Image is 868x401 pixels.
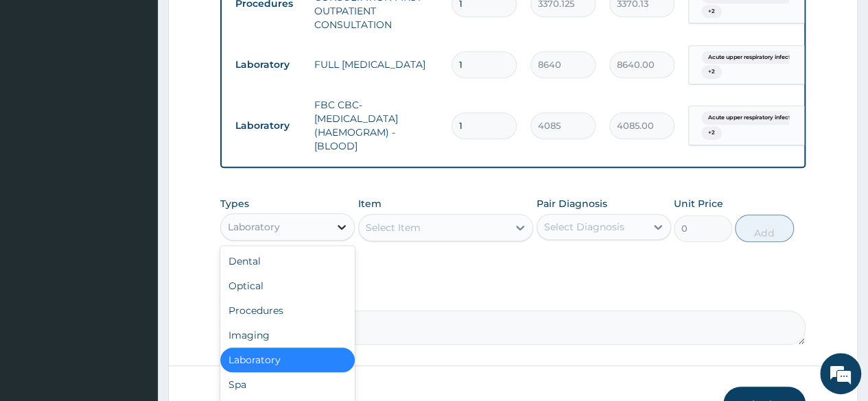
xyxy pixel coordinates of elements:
[307,91,445,160] td: FBC CBC-[MEDICAL_DATA] (HAEMOGRAM) - [BLOOD]
[701,126,722,140] span: + 2
[307,51,445,78] td: FULL [MEDICAL_DATA]
[701,65,722,79] span: + 2
[80,116,189,254] span: We're online!
[220,249,355,274] div: Dental
[366,221,421,234] div: Select Item
[220,274,355,298] div: Optical
[544,220,624,234] div: Select Diagnosis
[25,69,56,103] img: d_794563401_company_1708531726252_794563401
[220,291,806,303] label: Comment
[228,52,307,77] td: Laboratory
[674,197,723,210] label: Unit Price
[225,7,258,40] div: Minimize live chat window
[220,323,355,348] div: Imaging
[701,51,801,64] span: Acute upper respiratory infect...
[71,77,231,95] div: Chat with us now
[220,198,249,210] label: Types
[220,348,355,372] div: Laboratory
[220,372,355,397] div: Spa
[7,260,261,308] textarea: Type your message and hit 'Enter'
[220,298,355,323] div: Procedures
[735,215,793,242] button: Add
[228,113,307,138] td: Laboratory
[228,220,280,234] div: Laboratory
[701,5,722,19] span: + 2
[701,111,801,125] span: Acute upper respiratory infect...
[358,197,382,210] label: Item
[537,197,607,210] label: Pair Diagnosis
